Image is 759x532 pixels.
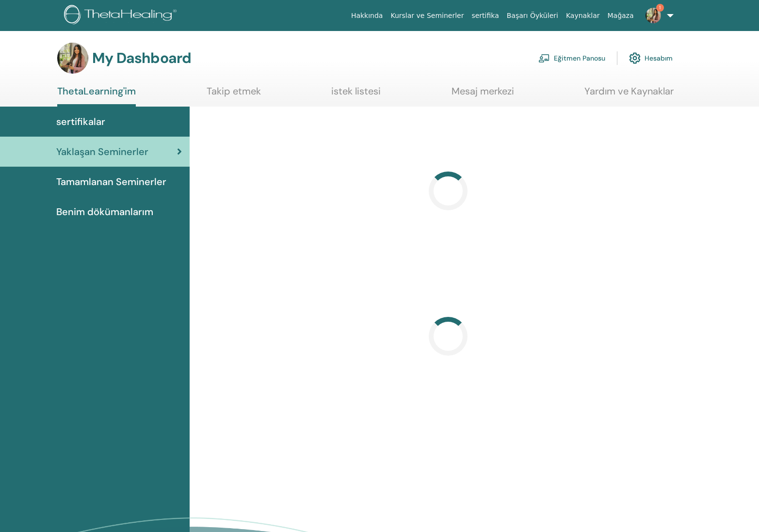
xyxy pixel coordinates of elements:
h3: My Dashboard [92,49,191,67]
a: istek listesi [331,85,381,104]
img: cog.svg [629,50,641,66]
img: logo.png [64,5,180,27]
a: Kaynaklar [562,7,604,25]
a: Takip etmek [207,85,261,104]
a: Mesaj merkezi [452,85,514,104]
img: chalkboard-teacher.svg [538,54,550,63]
a: Mağaza [603,7,637,25]
a: sertifika [468,7,502,25]
img: default.jpg [646,8,661,23]
span: sertifikalar [56,114,105,129]
a: Hakkında [347,7,387,25]
a: ThetaLearning'im [57,85,136,107]
a: Eğitmen Panosu [538,47,605,69]
a: Başarı Öyküleri [503,7,562,25]
img: default.jpg [57,43,88,74]
a: Yardım ve Kaynaklar [584,85,674,104]
span: Tamamlanan Seminerler [56,174,166,189]
a: Hesabım [629,47,673,69]
span: 1 [656,4,664,12]
span: Yaklaşan Seminerler [56,144,148,159]
a: Kurslar ve Seminerler [387,7,468,25]
span: Benim dökümanlarım [56,204,153,219]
